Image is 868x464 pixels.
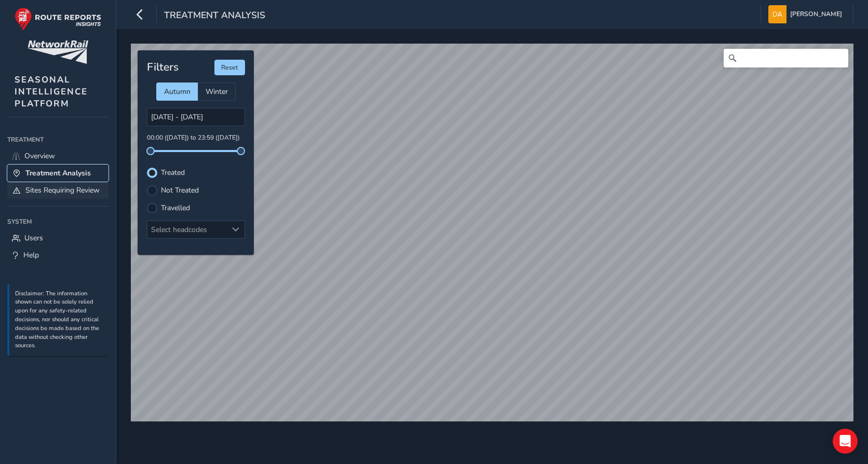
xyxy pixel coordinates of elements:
[7,147,108,165] a: Overview
[28,40,88,64] img: customer logo
[206,87,228,97] span: Winter
[724,49,848,67] input: Search
[161,169,185,176] label: Treated
[164,9,265,23] span: Treatment Analysis
[790,5,842,23] span: [PERSON_NAME]
[24,233,43,243] span: Users
[7,165,108,182] a: Treatment Analysis
[147,133,245,143] p: 00:00 ([DATE]) to 23:59 ([DATE])
[198,83,236,101] div: Winter
[768,5,846,23] button: [PERSON_NAME]
[15,7,101,31] img: rr logo
[147,221,227,238] div: Select headcodes
[214,60,245,75] button: Reset
[131,44,853,421] canvas: Map
[7,132,108,147] div: Treatment
[15,290,103,351] p: Disclaimer: The information shown can not be solely relied upon for any safety-related decisions,...
[156,83,198,101] div: Autumn
[147,61,179,74] h4: Filters
[25,185,100,195] span: Sites Requiring Review
[23,250,39,260] span: Help
[833,429,858,454] div: Open Intercom Messenger
[7,182,108,199] a: Sites Requiring Review
[7,247,108,264] a: Help
[161,187,199,194] label: Not Treated
[24,151,55,161] span: Overview
[768,5,786,23] img: diamond-layout
[7,229,108,247] a: Users
[7,214,108,229] div: System
[164,87,191,97] span: Autumn
[25,168,91,178] span: Treatment Analysis
[161,204,190,212] label: Travelled
[15,74,88,110] span: SEASONAL INTELLIGENCE PLATFORM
